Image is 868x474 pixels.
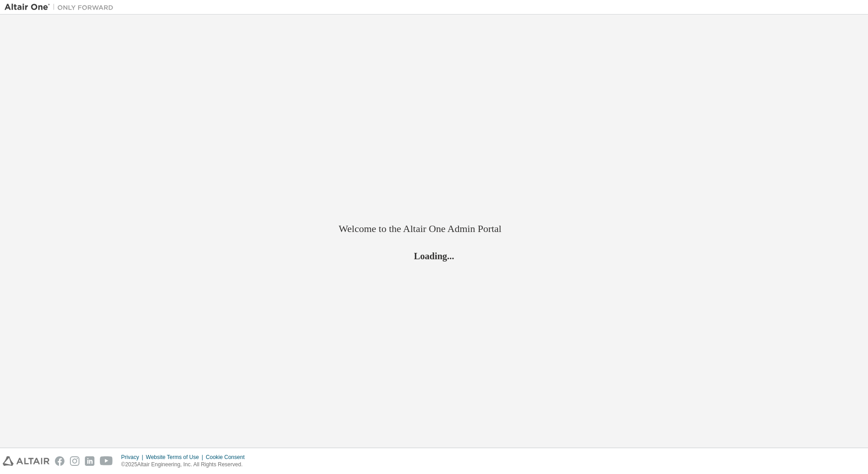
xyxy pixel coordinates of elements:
[70,456,79,466] img: instagram.svg
[5,3,118,12] img: Altair One
[339,250,529,262] h2: Loading...
[55,456,64,466] img: facebook.svg
[85,456,94,466] img: linkedin.svg
[100,456,113,466] img: youtube.svg
[3,456,49,466] img: altair_logo.svg
[206,454,250,461] div: Cookie Consent
[146,454,206,461] div: Website Terms of Use
[121,454,146,461] div: Privacy
[339,222,529,235] h2: Welcome to the Altair One Admin Portal
[121,461,250,469] p: © 2025 Altair Engineering, Inc. All Rights Reserved.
